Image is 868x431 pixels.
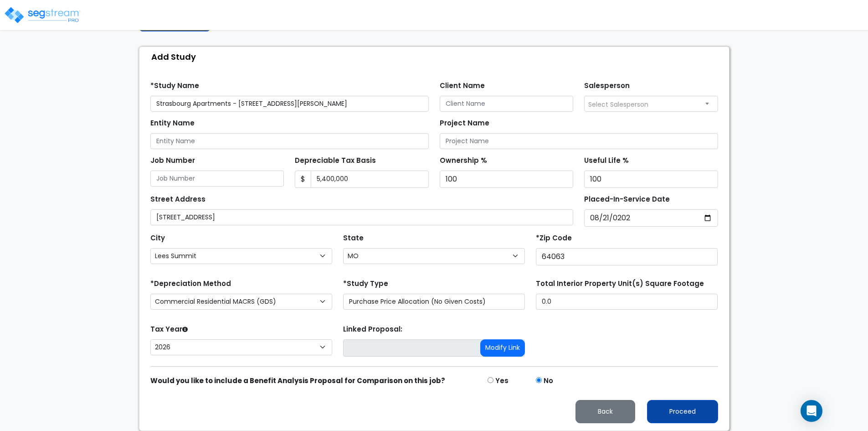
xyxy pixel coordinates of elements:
[647,400,718,423] button: Proceed
[536,294,718,310] input: total square foot
[295,156,376,166] label: Depreciable Tax Basis
[150,96,429,112] input: Study Name
[311,171,429,188] input: 0.00
[440,156,487,166] label: Ownership %
[343,233,364,244] label: State
[150,376,445,385] strong: Would you like to include a Benefit Analysis Proposal for Comparison on this job?
[584,171,718,188] input: Useful Life %
[150,279,231,289] label: *Depreciation Method
[568,405,642,416] a: Back
[588,100,648,109] span: Select Salesperson
[343,324,402,335] label: Linked Proposal:
[584,156,629,166] label: Useful Life %
[440,171,574,188] input: Ownership %
[440,118,489,129] label: Project Name
[150,171,284,187] input: Job Number
[495,376,508,386] label: Yes
[536,279,704,289] label: Total Interior Property Unit(s) Square Footage
[480,339,525,357] button: Modify Link
[440,96,574,112] input: Client Name
[150,324,188,335] label: Tax Year
[144,47,729,67] div: Add Study
[150,118,195,129] label: Entity Name
[584,81,630,91] label: Salesperson
[150,156,195,166] label: Job Number
[801,400,822,422] div: Open Intercom Messenger
[536,248,718,265] input: Zip Code
[544,376,553,386] label: No
[536,233,572,244] label: *Zip Code
[440,133,718,149] input: Project Name
[150,194,205,205] label: Street Address
[150,133,429,149] input: Entity Name
[440,81,485,91] label: Client Name
[295,171,311,188] span: $
[150,233,165,244] label: City
[150,81,199,91] label: *Study Name
[343,279,388,289] label: *Study Type
[584,194,670,205] label: Placed-In-Service Date
[150,209,574,225] input: Street Address
[4,6,81,24] img: logo_pro_r.png
[575,400,635,423] button: Back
